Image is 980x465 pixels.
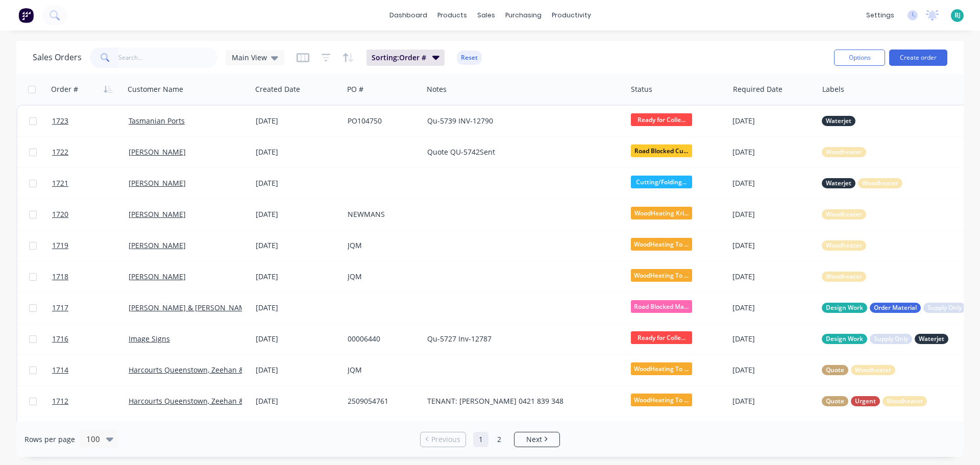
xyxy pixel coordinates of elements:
a: Harcourts Queenstown, Zeehan & [PERSON_NAME] [129,365,303,375]
span: Next [526,434,542,445]
a: 1721 [52,168,129,199]
span: Cutting/Folding... [631,176,692,188]
span: Waterjet [826,116,851,126]
div: [DATE] [256,365,339,375]
a: 1716 [52,324,129,354]
span: Woodheater [862,178,898,188]
a: [PERSON_NAME] [129,147,186,157]
div: Customer Name [128,84,183,94]
div: [DATE] [732,365,814,375]
span: Woodheater [887,396,923,406]
span: Order Material [874,303,917,313]
span: 1716 [52,334,68,344]
div: Labels [822,84,844,94]
div: [DATE] [732,116,814,126]
div: [DATE] [256,303,339,313]
span: Woodheater [855,365,891,375]
a: 1714 [52,355,129,385]
h1: Sales Orders [33,53,82,62]
div: [DATE] [732,147,814,157]
div: [DATE] [256,240,339,251]
span: Rows per page [24,434,75,445]
span: 1714 [52,365,68,375]
span: 1712 [52,396,68,406]
div: Notes [427,84,447,94]
div: [DATE] [732,396,814,406]
div: Qu-5739 INV-12790 [427,116,613,126]
a: 1720 [52,199,129,230]
a: Page 2 [492,432,507,447]
button: Woodheater [822,209,866,219]
button: QuoteUrgentWoodheater [822,396,927,406]
div: PO104750 [348,116,415,126]
div: TENANT: [PERSON_NAME] 0421 839 348 [427,396,613,406]
div: purchasing [500,8,547,23]
span: Sorting: Order # [372,53,426,63]
div: [DATE] [732,178,814,188]
span: BJ [954,11,961,20]
div: [DATE] [256,116,339,126]
span: Supply Only [927,303,962,313]
div: Quote QU-5742Sent [427,147,613,157]
a: [PERSON_NAME] [129,240,186,250]
ul: Pagination [416,432,564,447]
div: [DATE] [256,272,339,282]
div: [DATE] [256,209,339,219]
button: QuoteWoodheater [822,365,895,375]
button: Sorting:Order # [366,50,445,66]
a: Tasmanian Ports [129,116,185,126]
span: WoodHeating To ... [631,394,692,406]
button: Waterjet [822,116,855,126]
a: 1723 [52,106,129,136]
button: Woodheater [822,272,866,282]
span: 1719 [52,240,68,251]
a: Image Signs [129,334,170,344]
a: [PERSON_NAME] & [PERSON_NAME] [129,303,252,312]
span: WoodHeating To ... [631,238,692,251]
a: [PERSON_NAME] [129,272,186,281]
span: Woodheater [826,147,862,157]
a: 1719 [52,230,129,261]
div: [DATE] [256,396,339,406]
div: 00006440 [348,334,415,344]
span: Design Work [826,334,863,344]
div: Created Date [255,84,300,94]
div: sales [472,8,500,23]
div: [DATE] [732,272,814,282]
img: Factory [18,8,34,23]
span: WoodHeating To ... [631,362,692,375]
button: Woodheater [822,147,866,157]
div: [DATE] [732,240,814,251]
a: 1709 [52,417,129,448]
span: Ready for Colle... [631,331,692,344]
span: 1722 [52,147,68,157]
div: JQM [348,365,415,375]
div: 2509054761 [348,396,415,406]
span: Main View [232,52,267,63]
span: WoodHeating Kri... [631,207,692,219]
a: Next page [514,434,559,445]
a: Previous page [421,434,465,445]
a: 1722 [52,137,129,167]
div: Order # [51,84,78,94]
span: 1718 [52,272,68,282]
a: 1717 [52,292,129,323]
button: Design WorkSupply OnlyWaterjet [822,334,948,344]
span: 1717 [52,303,68,313]
span: Quote [826,396,844,406]
a: dashboard [384,8,432,23]
a: [PERSON_NAME] [129,178,186,188]
span: Previous [431,434,460,445]
span: Waterjet [826,178,851,188]
span: Road Blocked Ma... [631,300,692,313]
span: Ready for Colle... [631,113,692,126]
div: productivity [547,8,596,23]
button: Options [834,50,885,66]
div: [DATE] [732,209,814,219]
span: 1721 [52,178,68,188]
div: JQM [348,272,415,282]
span: Waterjet [919,334,944,344]
span: WoodHeating To ... [631,269,692,282]
span: Design Work [826,303,863,313]
a: Page 1 is your current page [473,432,488,447]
